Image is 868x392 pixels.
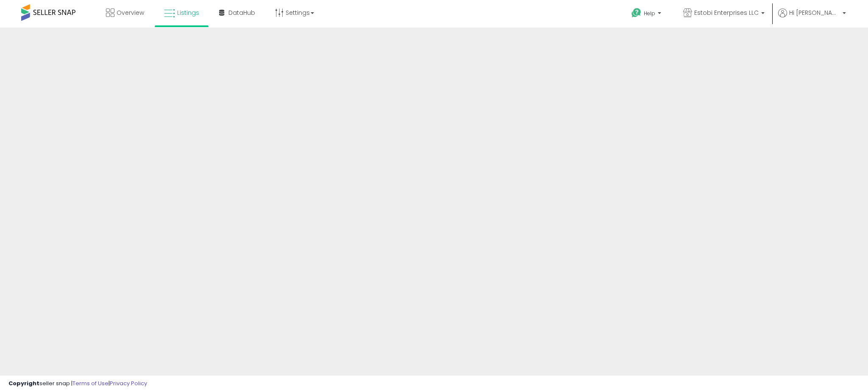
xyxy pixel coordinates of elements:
span: Estobi Enterprises LLC [694,8,759,17]
span: Hi [PERSON_NAME] [789,8,840,17]
span: Listings [177,8,199,17]
span: DataHub [228,8,255,17]
i: Get Help [631,8,642,18]
span: Help [644,10,655,17]
span: Overview [117,8,144,17]
a: Hi [PERSON_NAME] [778,8,846,28]
a: Help [625,1,670,28]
